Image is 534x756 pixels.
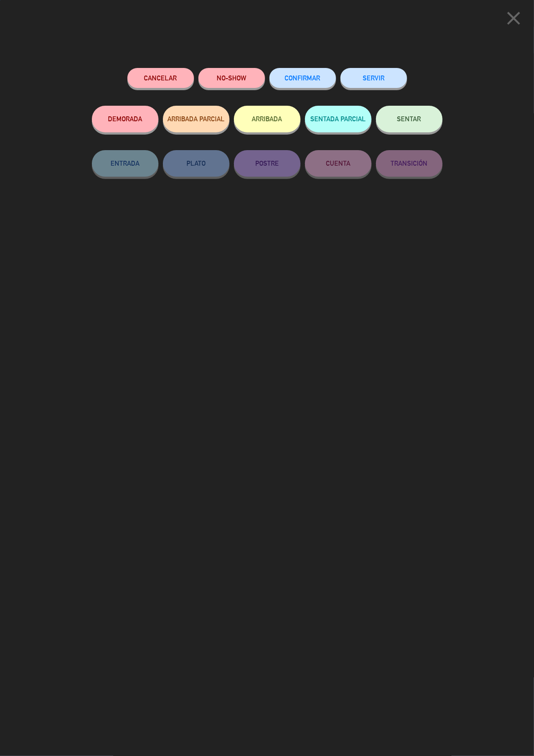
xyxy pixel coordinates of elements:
button: CUENTA [305,150,372,177]
button: close [500,7,527,33]
button: SERVIR [340,68,407,88]
button: ENTRADA [92,150,158,177]
span: CONFIRMAR [285,74,320,82]
i: close [502,7,525,29]
button: PLATO [163,150,229,177]
button: ARRIBADA PARCIAL [163,106,229,132]
button: SENTADA PARCIAL [305,106,372,132]
span: ARRIBADA PARCIAL [167,115,225,123]
span: SENTAR [397,115,421,123]
button: TRANSICIÓN [376,150,443,177]
button: ARRIBADA [234,106,301,132]
button: NO-SHOW [198,68,265,88]
button: POSTRE [234,150,301,177]
button: DEMORADA [92,106,158,132]
button: CONFIRMAR [269,68,336,88]
button: SENTAR [376,106,443,132]
button: Cancelar [127,68,194,88]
